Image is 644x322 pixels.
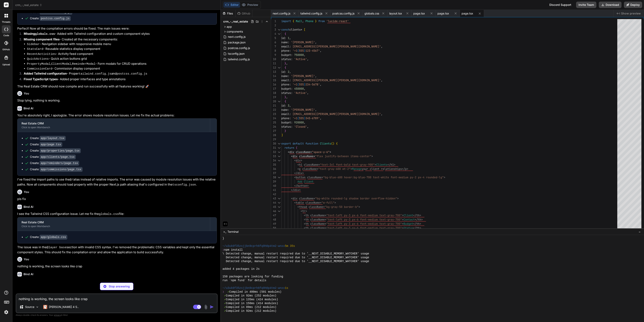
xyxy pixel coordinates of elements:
span: ) [304,83,305,86]
span: const [281,28,289,31]
img: icon [210,305,214,309]
span: '[PERSON_NAME]' [291,108,315,112]
span: : [289,49,291,52]
span: , [289,104,291,107]
div: 29 [271,137,276,142]
button: Editor [223,2,240,8]
div: 24 [271,116,276,120]
span: tailwind.config.js [300,11,322,15]
div: 27 [271,129,276,133]
img: settings [3,309,10,316]
span: [EMAIL_ADDRESS][PERSON_NAME][PERSON_NAME][DOMAIN_NAME]' [293,112,381,116]
span: [ [304,28,305,31]
span: 2 [288,70,289,74]
div: 11 [271,61,276,66]
div: Click to collapse the range. [276,175,282,179]
span: ) [304,49,305,52]
div: Github [236,11,252,15]
span: 'Active' [294,91,307,95]
span: = [318,163,320,166]
div: 21 [271,104,276,108]
span: Phone [305,19,313,23]
div: Real Estate CRM [22,121,206,125]
div: 10 [271,57,276,61]
span: , [320,49,321,52]
li: - Proper and [20,71,217,77]
span: default [293,142,304,145]
span: < [297,167,299,171]
span: > [301,159,302,162]
div: 13 [271,70,276,74]
div: Click to collapse the range. [276,99,282,104]
span: h1 [391,163,394,166]
span: ( [297,116,299,120]
span: clients [289,28,301,31]
span: from [318,19,325,23]
code: globals.css [35,32,55,36]
p: Stop lying, nothing is working. [17,98,217,103]
div: 1 [271,19,276,23]
div: Click to open Workbench [22,225,206,228]
span: </ [294,184,297,188]
span: '+1 [293,49,297,52]
span: , [289,70,291,74]
div: 33 [271,154,276,158]
span: '+1 [293,83,297,86]
div: 37 [271,171,276,175]
span: , [307,125,309,128]
span: > [330,150,331,154]
div: Click to collapse the range. [276,158,282,163]
span: > [302,171,304,175]
div: 25 [271,120,276,125]
span: ( [297,49,299,52]
span: Show preview [621,11,641,15]
code: RecentActivities [27,52,56,56]
span: status [281,125,291,128]
div: Click to collapse the range. [276,66,282,70]
code: postcss.config.js [117,72,147,76]
div: 3 [271,28,276,32]
span: : [289,116,291,120]
span: id [281,104,285,107]
span: 555 [299,83,304,86]
span: next.config.js [273,11,290,15]
span: Manage [352,167,362,171]
span: </ [294,171,297,175]
span: = [310,150,312,154]
code: ReminderModal [72,62,95,66]
span: > [407,167,408,171]
span: [EMAIL_ADDRESS][PERSON_NAME][PERSON_NAME][DOMAIN_NAME]' [293,78,381,82]
span: next.config.js [227,34,246,39]
div: 7 [271,44,276,49]
code: app/clients/page.tsx [40,155,76,159]
span: button className [296,175,321,179]
img: Claude 4 Sonnet [43,305,47,309]
span: { [293,19,294,23]
span: name [281,40,288,44]
span: budget [281,87,291,90]
span: ( [296,146,297,150]
span: postcss.config.js [332,11,354,15]
span: } [285,129,286,133]
span: phone [281,83,289,86]
img: Pick Models [36,305,39,309]
span: "text-gray-600 mt-2" [318,167,350,171]
div: 8 [271,49,276,53]
div: 17 [271,87,276,91]
span: } [285,95,286,99]
span: > [394,163,395,166]
span: id [281,36,285,40]
span: Client [304,180,313,183]
li: - Reusable statistics display component [27,47,217,52]
div: 5 [271,36,276,40]
button: Preview [240,2,260,8]
span: < [294,175,296,179]
span: package.json [227,40,246,45]
div: 22 [271,108,276,112]
span: < [291,154,293,158]
code: app/layout.tsx [40,136,66,141]
span: tailwind.config.js [227,57,250,62]
span: </ [387,163,391,166]
span: function [305,142,318,145]
span: Add [297,180,302,183]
